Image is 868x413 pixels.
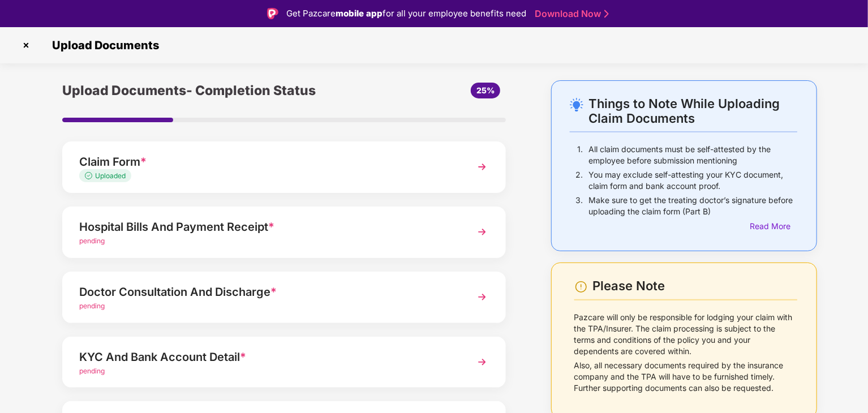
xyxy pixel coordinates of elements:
span: pending [79,367,105,375]
div: Hospital Bills And Payment Receipt [79,218,454,236]
div: Things to Note While Uploading Claim Documents [588,96,797,126]
p: Pazcare will only be responsible for lodging your claim with the TPA/Insurer. The claim processin... [574,312,797,357]
span: pending [79,236,105,245]
p: 2. [575,169,583,192]
p: 3. [575,195,583,217]
div: Read More [750,220,797,233]
p: Make sure to get the treating doctor’s signature before uploading the claim form (Part B) [588,195,797,217]
img: svg+xml;base64,PHN2ZyBpZD0iV2FybmluZ18tXzI0eDI0IiBkYXRhLW5hbWU9Ildhcm5pbmcgLSAyNHgyNCIgeG1sbnM9Im... [574,280,588,294]
img: svg+xml;base64,PHN2ZyBpZD0iTmV4dCIgeG1sbnM9Imh0dHA6Ly93d3cudzMub3JnLzIwMDAvc3ZnIiB3aWR0aD0iMzYiIG... [472,222,492,242]
span: 25% [476,85,495,95]
span: Upload Documents [41,38,165,52]
p: Also, all necessary documents required by the insurance company and the TPA will have to be furni... [574,360,797,394]
img: svg+xml;base64,PHN2ZyBpZD0iTmV4dCIgeG1sbnM9Imh0dHA6Ly93d3cudzMub3JnLzIwMDAvc3ZnIiB3aWR0aD0iMzYiIG... [472,157,492,177]
div: Please Note [593,278,797,294]
img: svg+xml;base64,PHN2ZyBpZD0iQ3Jvc3MtMzJ4MzIiIHhtbG5zPSJodHRwOi8vd3d3LnczLm9yZy8yMDAwL3N2ZyIgd2lkdG... [17,36,35,54]
div: Get Pazcare for all your employee benefits need [286,7,526,20]
img: Logo [267,8,278,19]
strong: mobile app [336,8,383,19]
img: svg+xml;base64,PHN2ZyB4bWxucz0iaHR0cDovL3d3dy53My5vcmcvMjAwMC9zdmciIHdpZHRoPSIyNC4wOTMiIGhlaWdodD... [570,98,583,111]
div: Claim Form [79,153,454,171]
p: All claim documents must be self-attested by the employee before submission mentioning [588,144,797,166]
img: svg+xml;base64,PHN2ZyBpZD0iTmV4dCIgeG1sbnM9Imh0dHA6Ly93d3cudzMub3JnLzIwMDAvc3ZnIiB3aWR0aD0iMzYiIG... [472,287,492,307]
p: 1. [577,144,583,166]
div: Upload Documents- Completion Status [62,80,358,101]
img: svg+xml;base64,PHN2ZyBpZD0iTmV4dCIgeG1sbnM9Imh0dHA6Ly93d3cudzMub3JnLzIwMDAvc3ZnIiB3aWR0aD0iMzYiIG... [472,352,492,372]
img: svg+xml;base64,PHN2ZyB4bWxucz0iaHR0cDovL3d3dy53My5vcmcvMjAwMC9zdmciIHdpZHRoPSIxMy4zMzMiIGhlaWdodD... [85,172,95,179]
span: Uploaded [95,171,126,180]
div: Doctor Consultation And Discharge [79,283,454,301]
p: You may exclude self-attesting your KYC document, claim form and bank account proof. [588,169,797,192]
div: KYC And Bank Account Detail [79,348,454,366]
img: Stroke [604,8,609,20]
span: pending [79,302,105,310]
a: Download Now [535,8,605,20]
